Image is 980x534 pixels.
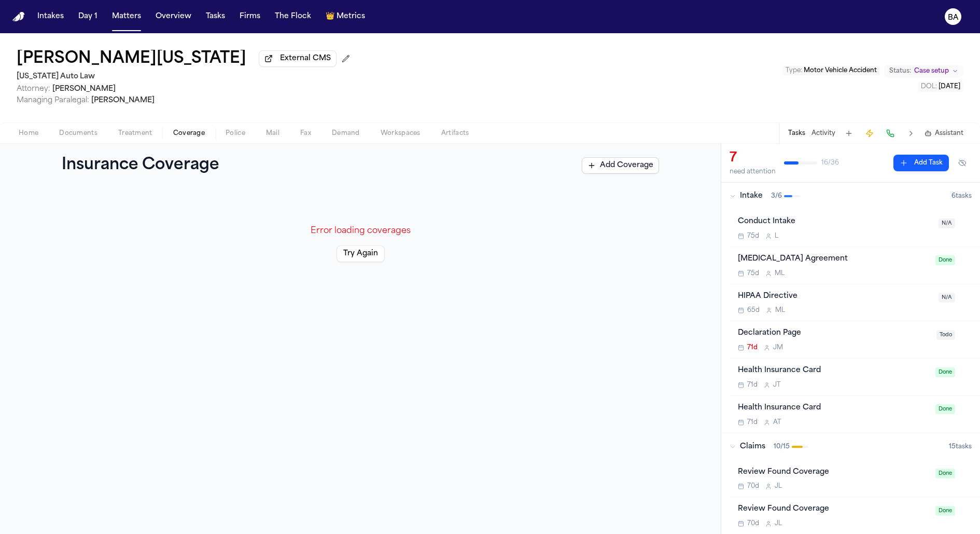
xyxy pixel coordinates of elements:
[939,293,955,303] span: N/A
[730,359,980,396] div: Open task: Health Insurance Card
[17,50,246,69] h1: [PERSON_NAME][US_STATE]
[17,71,354,83] h2: [US_STATE] Auto Law
[921,84,937,90] span: DOL :
[773,381,781,389] span: J T
[842,126,856,141] button: Add Task
[775,519,782,528] span: J L
[771,192,782,200] span: 3 / 6
[939,218,955,228] span: N/A
[747,519,759,528] span: 70d
[730,284,980,322] div: Open task: HIPAA Directive
[773,344,783,352] span: J M
[747,381,758,389] span: 71d
[730,396,980,433] div: Open task: Health Insurance Card
[914,67,949,75] span: Case setup
[738,402,929,414] div: Health Insurance Card
[747,269,759,278] span: 75d
[730,150,776,167] div: 7
[108,7,145,26] button: Matters
[939,84,960,90] span: [DATE]
[782,65,880,76] button: Edit Type: Motor Vehicle Accident
[935,129,963,138] span: Assistant
[893,155,949,171] button: Add Task
[936,330,955,340] span: Todo
[280,53,331,64] span: External CMS
[721,433,980,460] button: Claims10/1515tasks
[747,482,759,490] span: 70d
[91,97,155,104] span: [PERSON_NAME]
[12,12,25,22] a: Home
[17,85,50,93] span: Attorney:
[259,50,337,67] button: External CMS
[59,129,97,138] span: Documents
[935,367,955,377] span: Done
[271,7,315,26] button: The Flock
[730,168,776,176] div: need attention
[62,225,659,237] p: Error loading coverages
[935,404,955,414] span: Done
[953,155,972,171] button: Hide completed tasks (⌘⇧H)
[582,157,659,174] button: Add Coverage
[775,306,785,314] span: M L
[52,85,116,93] span: [PERSON_NAME]
[949,443,972,451] span: 15 task s
[300,129,311,138] span: Fax
[62,156,242,175] h1: Insurance Coverage
[321,7,369,26] button: crownMetrics
[774,443,790,451] span: 10 / 15
[33,7,68,26] button: Intakes
[935,469,955,478] span: Done
[738,467,929,478] div: Review Found Coverage
[738,503,929,515] div: Review Found Coverage
[738,365,929,377] div: Health Insurance Card
[226,129,245,138] span: Police
[266,129,279,138] span: Mail
[775,269,785,278] span: M L
[747,232,759,240] span: 75d
[786,67,802,74] span: Type :
[775,232,778,240] span: L
[951,192,972,200] span: 6 task s
[775,482,782,490] span: J L
[738,291,932,303] div: HIPAA Directive
[747,418,758,427] span: 71d
[74,7,102,26] button: Day 1
[740,442,765,452] span: Claims
[151,7,195,26] button: Overview
[773,418,781,427] span: A T
[332,129,360,138] span: Demand
[788,129,805,138] button: Tasks
[118,129,152,138] span: Treatment
[730,460,980,498] div: Open task: Review Found Coverage
[738,253,929,265] div: [MEDICAL_DATA] Agreement
[381,129,421,138] span: Workspaces
[889,67,911,75] span: Status:
[721,183,980,210] button: Intake3/66tasks
[740,191,763,201] span: Intake
[747,306,760,314] span: 65d
[747,344,758,352] span: 71d
[935,506,955,516] span: Done
[441,129,469,138] span: Artifacts
[12,12,25,22] img: Finch Logo
[862,126,877,141] button: Create Immediate Task
[804,67,877,74] span: Motor Vehicle Accident
[821,159,839,167] span: 16 / 36
[235,7,264,26] button: Firms
[17,97,89,104] span: Managing Paralegal:
[173,129,205,138] span: Coverage
[202,7,229,26] button: Tasks
[17,50,246,69] button: Edit matter name
[738,216,932,228] div: Conduct Intake
[884,65,963,77] button: Change status from Case setup
[730,210,980,247] div: Open task: Conduct Intake
[19,129,38,138] span: Home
